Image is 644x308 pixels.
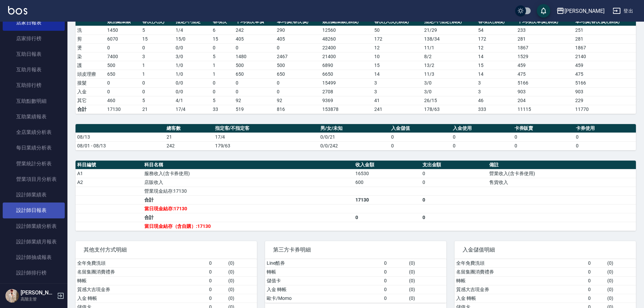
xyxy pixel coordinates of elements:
[451,124,513,133] th: 入金使用
[476,52,516,61] td: 14
[382,276,408,285] td: 0
[516,105,574,114] td: 11115
[141,61,174,70] td: 1
[21,296,55,302] p: 高階主管
[76,78,106,87] td: 接髮
[321,34,372,43] td: 48260
[407,285,446,294] td: ( 0 )
[174,52,211,61] td: 3 / 0
[213,124,319,133] th: 指定客/不指定客
[321,26,372,34] td: 12560
[141,43,174,52] td: 0
[321,61,372,70] td: 6890
[76,96,106,105] td: 其它
[451,133,513,141] td: 0
[321,78,372,87] td: 15499
[373,34,422,43] td: 172
[141,52,174,61] td: 3
[76,34,106,43] td: 剪
[141,87,174,96] td: 0
[143,222,354,231] td: 當日現金結存（含自購）:17130
[265,259,382,268] td: Line酷券
[3,281,65,297] a: 商品銷售排行榜
[373,105,422,114] td: 241
[143,178,354,187] td: 店販收入
[76,124,636,150] table: a dense table
[21,289,55,296] h5: [PERSON_NAME]
[3,124,65,140] a: 全店業績分析表
[463,246,628,253] span: 入金儲值明細
[516,87,574,96] td: 903
[143,161,354,169] th: 科目名稱
[234,43,275,52] td: 0
[3,93,65,109] a: 互助點數明細
[574,34,636,43] td: 281
[574,124,636,133] th: 卡券使用
[207,285,227,294] td: 0
[373,70,422,78] td: 14
[3,31,65,46] a: 店家排行榜
[321,70,372,78] td: 6650
[373,78,422,87] td: 3
[319,124,389,133] th: 男/女/未知
[373,43,422,52] td: 12
[476,61,516,70] td: 15
[455,294,586,303] td: 入金 轉帳
[574,70,636,78] td: 475
[76,133,165,141] td: 08/13
[265,294,382,303] td: 歐卡/Momo
[3,234,65,250] a: 設計師業績月報表
[321,43,372,52] td: 22400
[211,78,234,87] td: 0
[373,52,422,61] td: 10
[586,259,606,268] td: 0
[234,26,275,34] td: 242
[354,169,421,178] td: 16530
[141,70,174,78] td: 1
[143,169,354,178] td: 服務收入(含卡券使用)
[227,294,257,303] td: ( 0 )
[174,105,211,114] td: 17/4
[3,187,65,203] a: 設計師業績表
[234,34,275,43] td: 405
[106,70,141,78] td: 650
[211,34,234,43] td: 15
[382,294,408,303] td: 0
[422,96,476,105] td: 26 / 15
[106,34,141,43] td: 6070
[211,43,234,52] td: 0
[516,43,574,52] td: 1867
[488,178,636,187] td: 售貨收入
[76,294,207,303] td: 入金 轉帳
[422,61,476,70] td: 13 / 2
[234,61,275,70] td: 500
[574,52,636,61] td: 2140
[76,141,165,150] td: 08/01 - 08/13
[275,61,321,70] td: 500
[610,5,636,17] button: 登出
[3,140,65,156] a: 每日業績分析表
[382,285,408,294] td: 0
[455,267,586,276] td: 名留集團消費禮券
[275,78,321,87] td: 0
[513,141,575,150] td: 0
[574,26,636,34] td: 251
[3,77,65,93] a: 互助排行榜
[76,178,143,187] td: A2
[174,43,211,52] td: 0 / 0
[76,259,207,268] td: 全年免費洗頭
[319,133,389,141] td: 0/0/21
[227,267,257,276] td: ( 0 )
[76,276,207,285] td: 轉帳
[606,267,636,276] td: ( 0 )
[213,141,319,150] td: 179/63
[3,171,65,187] a: 營業項目月分析表
[516,70,574,78] td: 475
[141,34,174,43] td: 15
[586,267,606,276] td: 0
[476,105,516,114] td: 333
[5,289,19,303] img: Person
[106,26,141,34] td: 1450
[174,61,211,70] td: 1 / 0
[574,141,636,150] td: 0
